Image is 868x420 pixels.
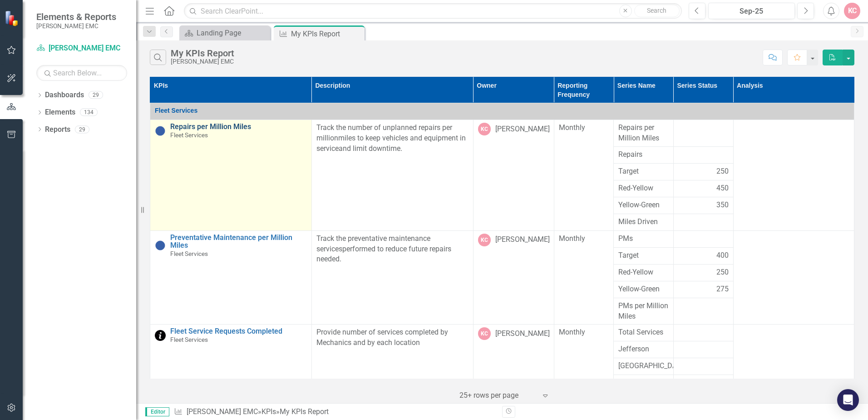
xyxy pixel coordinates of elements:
span: 400 [716,250,729,261]
td: Double-Click to Edit Right Click for Context Menu [150,325,312,392]
td: Double-Click to Edit [614,264,674,281]
span: Yellow-Green [618,200,669,210]
td: Double-Click to Edit [673,375,733,392]
div: [PERSON_NAME] [495,124,550,135]
span: Red-Yellow [618,183,669,194]
div: [PERSON_NAME] EMC [171,58,234,65]
td: Double-Click to Edit [673,264,733,281]
img: No Information [155,240,166,251]
td: Double-Click to Edit [733,120,854,231]
td: Double-Click to Edit [311,325,473,392]
td: Double-Click to Edit [614,281,674,298]
td: Double-Click to Edit [614,146,674,163]
td: Double-Click to Edit Right Click for Context Menu [150,120,312,231]
a: Dashboards [45,90,84,100]
td: Double-Click to Edit [311,230,473,325]
div: [PERSON_NAME] [495,235,550,245]
button: KC [844,3,860,19]
td: Double-Click to Edit [614,247,674,264]
span: Total Services [618,327,669,338]
span: Yellow-Green [618,284,669,295]
td: Double-Click to Edit Right Click for Context Menu [150,230,312,325]
div: Monthly [559,327,609,338]
div: KC [478,234,491,246]
span: Red-Yellow [618,267,669,278]
span: Miles Driven [618,217,669,227]
td: Double-Click to Edit [673,163,733,180]
a: Fleet Service Requests Completed [170,327,307,335]
td: Double-Click to Edit [311,120,473,231]
td: Double-Click to Edit [673,247,733,264]
td: Double-Click to Edit [673,341,733,358]
td: Double-Click to Edit [614,180,674,197]
span: [GEOGRAPHIC_DATA] [618,361,669,371]
span: Track the number of unplanned repairs per million [316,123,452,142]
img: Information Only (No Update) [155,330,166,341]
span: Editor [145,407,169,416]
div: Open Intercom Messenger [837,389,859,411]
span: performed to reduce future repairs needed. [316,245,451,264]
small: [PERSON_NAME] EMC [36,22,116,30]
span: Repairs per Million Miles [618,123,669,144]
div: My KPIs Report [291,28,362,40]
td: Double-Click to Edit [614,341,674,358]
span: 250 [716,267,729,278]
div: 134 [80,109,98,116]
span: 450 [716,183,729,194]
td: Double-Click to Edit [614,163,674,180]
span: [GEOGRAPHIC_DATA] [618,378,669,388]
td: Double-Click to Edit [473,325,554,392]
div: KC [478,123,491,135]
div: » » [174,407,495,417]
span: 350 [716,200,729,210]
div: KC [478,327,491,340]
td: Double-Click to Edit [673,358,733,375]
td: Double-Click to Edit [554,325,614,392]
span: 275 [716,284,729,295]
a: Repairs per Million Miles [170,123,307,131]
span: Track the preventative maintenance services [316,234,430,253]
span: miles to keep vehicles and equipment in service [316,134,466,153]
span: 250 [716,166,729,177]
div: Monthly [559,234,609,244]
td: Double-Click to Edit [614,230,674,247]
div: My KPIs Report [280,407,329,416]
span: Target [618,166,669,177]
div: Sep-25 [711,6,792,17]
a: Elements [45,107,75,118]
td: Double-Click to Edit [673,281,733,298]
td: Double-Click to Edit [614,197,674,214]
button: Search [634,5,680,17]
td: Double-Click to Edit [673,197,733,214]
span: Repairs [618,150,669,160]
a: Landing Page [182,27,268,39]
span: PMs per Million Miles [618,301,669,322]
span: Fleet Services [170,336,208,343]
a: [PERSON_NAME] EMC [36,43,127,54]
a: KPIs [261,407,276,416]
span: and limit downtime. [339,144,402,153]
td: Double-Click to Edit [733,230,854,325]
img: No Information [155,125,166,136]
td: Double-Click to Edit [673,146,733,163]
span: Target [618,250,669,261]
span: Jefferson [618,344,669,355]
td: Double-Click to Edit [614,375,674,392]
a: Reports [45,125,70,135]
div: [PERSON_NAME] [495,329,550,339]
p: Provide number of services completed by Mechanics and by each location [316,327,469,348]
td: Double-Click to Edit [733,325,854,392]
div: Landing Page [197,27,268,39]
img: ClearPoint Strategy [5,10,20,26]
span: Fleet Services [170,250,208,257]
td: Double-Click to Edit [473,120,554,231]
span: Fleet Services [155,107,197,114]
a: Preventative Maintenance per Million Miles [170,234,307,250]
td: Double-Click to Edit [673,230,733,247]
td: Double-Click to Edit [673,180,733,197]
div: 29 [89,91,103,99]
div: My KPIs Report [171,48,234,58]
input: Search ClearPoint... [184,3,682,19]
div: 29 [75,125,89,133]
